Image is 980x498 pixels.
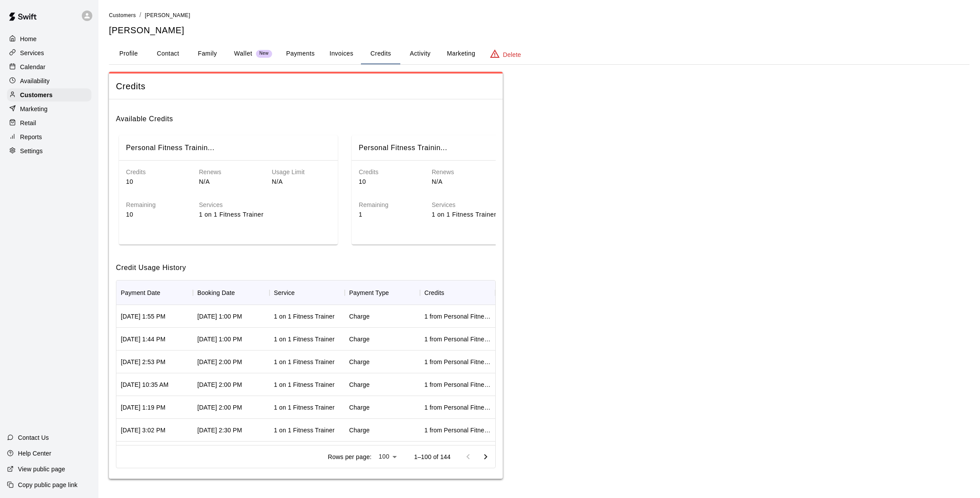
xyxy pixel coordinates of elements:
[349,281,389,305] div: Payment Type
[345,281,420,305] div: Payment Type
[359,142,447,154] h6: Personal Fitness Training (12) Sessions
[20,63,45,71] p: Calendar
[349,403,370,412] div: Charge
[20,133,42,141] p: Reports
[18,465,65,473] p: View public page
[116,81,496,92] span: Credits
[440,43,482,64] button: Marketing
[20,119,36,127] p: Retail
[20,147,43,155] p: Settings
[432,200,563,210] h6: Services
[503,50,521,59] p: Delete
[400,43,440,64] button: Activity
[199,200,331,210] h6: Services
[126,210,185,219] p: 10
[235,287,247,299] button: Sort
[126,200,185,210] h6: Remaining
[126,177,185,186] p: 10
[7,60,91,74] a: Calendar
[269,281,345,305] div: Service
[197,335,242,344] div: Sep 09, 2025 1:00 PM
[432,168,491,177] h6: Renews
[274,358,335,366] div: 1 on 1 Fitness Trainer
[444,287,456,299] button: Sort
[161,287,173,299] button: Sort
[18,480,77,489] p: Copy public page link
[121,358,165,366] div: Aug 29, 2025 2:53 PM
[7,102,91,116] div: Marketing
[109,11,969,20] nav: breadcrumb
[359,210,418,219] p: 1
[424,358,491,366] div: 1 from Personal Fitness Training (12) Sessions
[274,380,335,389] div: 1 on 1 Fitness Trainer
[18,449,51,458] p: Help Center
[140,11,141,20] li: /
[199,210,331,219] p: 1 on 1 Fitness Trainer
[20,49,44,57] p: Services
[349,358,370,366] div: Charge
[7,144,91,158] a: Settings
[7,116,91,130] a: Retail
[126,142,214,154] h6: Personal Fitness Training (12) Sessions
[145,12,190,18] span: [PERSON_NAME]
[20,35,37,43] p: Home
[424,335,491,344] div: 1 from Personal Fitness Training (12) Sessions
[7,32,91,46] a: Home
[7,46,91,60] a: Services
[109,11,136,18] a: Customers
[7,88,91,102] a: Customers
[20,91,52,99] p: Customers
[197,312,242,321] div: Sep 15, 2025 1:00 PM
[18,433,49,442] p: Contact Us
[274,426,335,435] div: 1 on 1 Fitness Trainer
[274,335,335,344] div: 1 on 1 Fitness Trainer
[349,426,370,435] div: Charge
[109,25,969,36] h5: [PERSON_NAME]
[349,312,370,321] div: Charge
[432,210,563,219] p: 1 on 1 Fitness Trainer
[199,168,258,177] h6: Renews
[193,281,269,305] div: Booking Date
[109,43,148,64] button: Profile
[389,287,401,299] button: Sort
[109,43,969,64] div: basic tabs example
[7,130,91,144] a: Reports
[20,77,50,85] p: Availability
[295,287,307,299] button: Sort
[116,106,496,125] h6: Available Credits
[126,168,185,177] h6: Credits
[7,74,91,88] a: Availability
[477,448,494,466] button: Go to next page
[424,426,491,435] div: 1 from Personal Fitness Training (12) Sessions
[197,358,242,366] div: Sep 02, 2025 2:00 PM
[274,312,335,321] div: 1 on 1 Fitness Trainer
[272,168,331,177] h6: Usage Limit
[199,177,258,186] p: N/A
[424,312,491,321] div: 1 from Personal Fitness Training (12) Sessions
[234,49,252,58] p: Wallet
[116,255,496,274] h6: Credit Usage History
[109,12,136,18] span: Customers
[121,380,168,389] div: Aug 23, 2025 10:35 AM
[274,403,335,412] div: 1 on 1 Fitness Trainer
[121,281,161,305] div: Payment Date
[424,281,444,305] div: Credits
[424,403,491,412] div: 1 from Personal Fitness Training (12) Sessions
[188,43,227,64] button: Family
[116,281,193,305] div: Payment Date
[420,281,495,305] div: Credits
[328,452,371,461] p: Rows per page:
[197,426,242,435] div: Aug 14, 2025 2:30 PM
[121,312,165,321] div: Sep 09, 2025 1:55 PM
[279,43,322,64] button: Payments
[20,105,48,113] p: Marketing
[414,452,451,461] p: 1–100 of 144
[322,43,361,64] button: Invoices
